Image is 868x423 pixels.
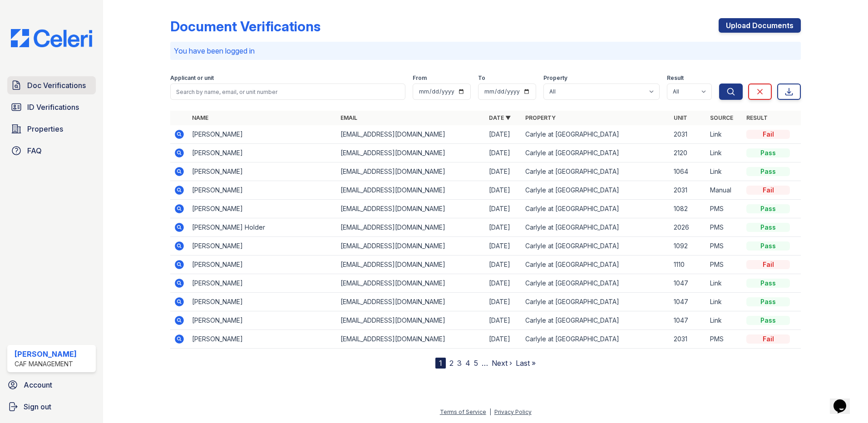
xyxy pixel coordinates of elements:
[7,76,96,94] a: Doc Verifications
[706,330,743,349] td: PMS
[457,359,462,368] a: 3
[413,74,427,82] label: From
[485,237,522,256] td: [DATE]
[670,162,706,181] td: 1064
[706,181,743,200] td: Manual
[337,330,485,349] td: [EMAIL_ADDRESS][DOMAIN_NAME]
[485,293,522,311] td: [DATE]
[485,125,522,144] td: [DATE]
[485,162,522,181] td: [DATE]
[674,114,687,121] a: Unit
[188,162,337,181] td: [PERSON_NAME]
[435,358,446,369] div: 1
[667,74,684,82] label: Result
[746,130,790,139] div: Fail
[337,162,485,181] td: [EMAIL_ADDRESS][DOMAIN_NAME]
[485,181,522,200] td: [DATE]
[24,401,51,412] span: Sign out
[337,256,485,274] td: [EMAIL_ADDRESS][DOMAIN_NAME]
[670,274,706,293] td: 1047
[522,200,670,218] td: Carlyle at [GEOGRAPHIC_DATA]
[670,256,706,274] td: 1110
[7,98,96,116] a: ID Verifications
[474,359,478,368] a: 5
[746,260,790,269] div: Fail
[746,334,790,344] div: Fail
[706,237,743,256] td: PMS
[706,274,743,293] td: Link
[188,144,337,162] td: [PERSON_NAME]
[706,144,743,162] td: Link
[494,408,532,415] a: Privacy Policy
[746,148,790,157] div: Pass
[746,241,790,251] div: Pass
[746,186,790,195] div: Fail
[188,311,337,330] td: [PERSON_NAME]
[4,29,99,47] img: CE_Logo_Blue-a8612792a0a2168367f1c8372b55b34899dd931a85d93a1a3d3e32e68fde9ad4.png
[746,167,790,176] div: Pass
[522,125,670,144] td: Carlyle at [GEOGRAPHIC_DATA]
[188,330,337,349] td: [PERSON_NAME]
[489,114,511,121] a: Date ▼
[670,125,706,144] td: 2031
[706,256,743,274] td: PMS
[188,274,337,293] td: [PERSON_NAME]
[478,74,485,82] label: To
[337,311,485,330] td: [EMAIL_ADDRESS][DOMAIN_NAME]
[670,237,706,256] td: 1092
[340,114,357,121] a: Email
[719,18,801,33] a: Upload Documents
[485,256,522,274] td: [DATE]
[27,102,79,113] span: ID Verifications
[7,142,96,160] a: FAQ
[27,80,86,91] span: Doc Verifications
[482,358,488,369] span: …
[830,387,859,414] iframe: chat widget
[522,293,670,311] td: Carlyle at [GEOGRAPHIC_DATA]
[170,84,405,100] input: Search by name, email, or unit number
[337,218,485,237] td: [EMAIL_ADDRESS][DOMAIN_NAME]
[170,18,321,34] div: Document Verifications
[522,181,670,200] td: Carlyle at [GEOGRAPHIC_DATA]
[706,218,743,237] td: PMS
[337,274,485,293] td: [EMAIL_ADDRESS][DOMAIN_NAME]
[492,359,512,368] a: Next ›
[192,114,208,121] a: Name
[746,297,790,306] div: Pass
[522,162,670,181] td: Carlyle at [GEOGRAPHIC_DATA]
[746,223,790,232] div: Pass
[522,237,670,256] td: Carlyle at [GEOGRAPHIC_DATA]
[337,293,485,311] td: [EMAIL_ADDRESS][DOMAIN_NAME]
[188,218,337,237] td: [PERSON_NAME] Holder
[670,330,706,349] td: 2031
[706,200,743,218] td: PMS
[710,114,733,121] a: Source
[706,311,743,330] td: Link
[522,256,670,274] td: Carlyle at [GEOGRAPHIC_DATA]
[746,114,768,121] a: Result
[746,204,790,213] div: Pass
[485,144,522,162] td: [DATE]
[706,162,743,181] td: Link
[174,45,797,56] p: You have been logged in
[337,237,485,256] td: [EMAIL_ADDRESS][DOMAIN_NAME]
[485,200,522,218] td: [DATE]
[440,408,486,415] a: Terms of Service
[188,256,337,274] td: [PERSON_NAME]
[337,125,485,144] td: [EMAIL_ADDRESS][DOMAIN_NAME]
[485,274,522,293] td: [DATE]
[522,144,670,162] td: Carlyle at [GEOGRAPHIC_DATA]
[525,114,556,121] a: Property
[27,123,63,134] span: Properties
[522,218,670,237] td: Carlyle at [GEOGRAPHIC_DATA]
[188,293,337,311] td: [PERSON_NAME]
[4,398,99,416] button: Sign out
[4,376,99,394] a: Account
[516,359,536,368] a: Last »
[27,145,42,156] span: FAQ
[188,200,337,218] td: [PERSON_NAME]
[15,359,77,369] div: CAF Management
[170,74,214,82] label: Applicant or unit
[670,200,706,218] td: 1082
[337,200,485,218] td: [EMAIL_ADDRESS][DOMAIN_NAME]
